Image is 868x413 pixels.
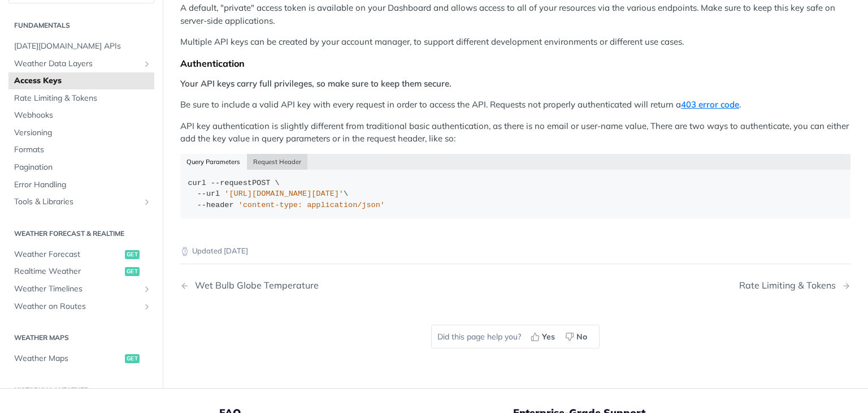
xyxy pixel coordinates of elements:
[681,99,739,110] a: 403 error code
[14,127,151,139] span: Versioning
[14,162,151,174] span: Pagination
[8,351,154,368] a: Weather Mapsget
[224,190,344,198] span: '[URL][DOMAIN_NAME][DATE]'
[180,246,850,257] p: Updated [DATE]
[180,120,850,145] p: API key authentication is slightly different from traditional basic authentication, as there is n...
[180,2,850,27] p: A default, "private" access token is available on your Dashboard and allows access to all of your...
[8,246,154,263] a: Weather Forecastget
[188,178,843,211] div: POST \ \
[8,177,154,193] a: Error Handling
[8,160,154,177] a: Pagination
[14,249,122,260] span: Weather Forecast
[14,145,151,156] span: Formats
[142,59,151,68] button: Show subpages for Weather Data Layers
[247,154,308,170] button: Request Header
[8,124,154,141] a: Versioning
[189,280,319,291] div: Wet Bulb Globe Temperature
[238,201,385,209] span: 'content-type: application/json'
[142,302,151,311] button: Show subpages for Weather on Routes
[8,298,154,315] a: Weather on RoutesShow subpages for Weather on Routes
[125,268,140,277] span: get
[8,73,154,90] a: Access Keys
[8,107,154,124] a: Webhooks
[739,280,841,291] div: Rate Limiting & Tokens
[8,55,154,72] a: Weather Data LayersShow subpages for Weather Data Layers
[142,285,151,294] button: Show subpages for Weather Timelines
[14,41,151,52] span: [DATE][DOMAIN_NAME] APIs
[14,301,140,312] span: Weather on Routes
[14,354,122,365] span: Weather Maps
[188,179,206,187] span: curl
[576,331,587,343] span: No
[14,179,151,191] span: Error Handling
[8,142,154,159] a: Formats
[431,325,600,349] div: Did this page help you?
[14,110,151,122] span: Webhooks
[8,38,154,55] a: [DATE][DOMAIN_NAME] APIs
[180,280,467,291] a: Previous Page: Wet Bulb Globe Temperature
[14,197,140,208] span: Tools & Libraries
[739,280,850,291] a: Next Page: Rate Limiting & Tokens
[180,78,452,89] strong: Your API keys carry full privileges, so make sure to keep them secure.
[180,36,850,49] p: Multiple API keys can be created by your account manager, to support different development enviro...
[197,190,220,198] span: --url
[125,355,140,364] span: get
[8,20,154,31] h2: Fundamentals
[14,58,140,70] span: Weather Data Layers
[14,283,140,295] span: Weather Timelines
[197,201,234,209] span: --header
[14,93,151,104] span: Rate Limiting & Tokens
[8,90,154,107] a: Rate Limiting & Tokens
[211,179,252,187] span: --request
[8,385,154,395] h2: Historical Weather
[561,328,593,345] button: No
[8,264,154,281] a: Realtime Weatherget
[142,198,151,207] button: Show subpages for Tools & Libraries
[14,266,122,278] span: Realtime Weather
[14,76,151,87] span: Access Keys
[8,333,154,343] h2: Weather Maps
[542,331,555,343] span: Yes
[527,328,561,345] button: Yes
[125,250,140,259] span: get
[8,281,154,298] a: Weather TimelinesShow subpages for Weather Timelines
[8,229,154,239] h2: Weather Forecast & realtime
[8,194,154,211] a: Tools & LibrariesShow subpages for Tools & Libraries
[180,98,850,111] p: Be sure to include a valid API key with every request in order to access the API. Requests not pr...
[180,269,850,302] nav: Pagination Controls
[180,58,850,69] div: Authentication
